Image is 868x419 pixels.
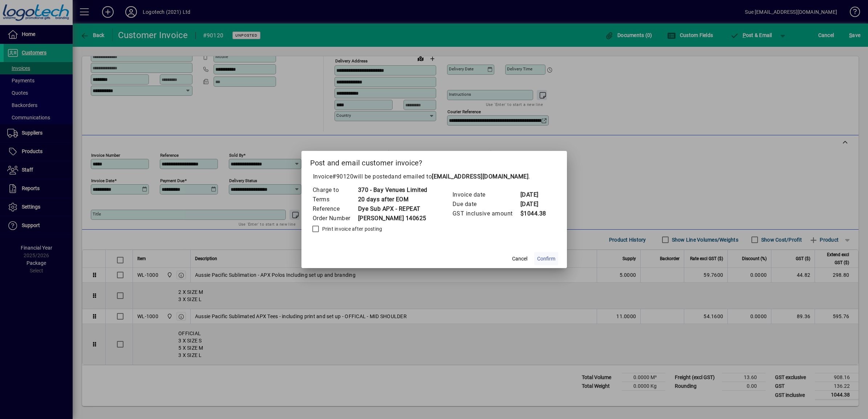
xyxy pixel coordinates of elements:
button: Cancel [508,252,531,265]
td: 370 - Bay Venues Limited [358,185,427,195]
td: Dye Sub APX - REPEAT [358,204,427,214]
td: [DATE] [520,200,549,209]
button: Confirm [534,252,558,265]
td: Charge to [312,185,358,195]
h2: Post and email customer invoice? [301,151,567,172]
p: Invoice will be posted . [310,172,558,181]
td: Terms [312,195,358,204]
td: [PERSON_NAME] 140625 [358,214,427,223]
td: Due date [452,200,520,209]
td: $1044.38 [520,209,549,218]
td: Invoice date [452,190,520,200]
td: GST inclusive amount [452,209,520,218]
span: #90120 [332,173,353,180]
span: and emailed to [391,173,528,180]
span: Cancel [512,255,527,263]
td: 20 days after EOM [358,195,427,204]
td: Order Number [312,214,358,223]
td: [DATE] [520,190,549,200]
b: [EMAIL_ADDRESS][DOMAIN_NAME] [432,173,528,180]
td: Reference [312,204,358,214]
label: Print invoice after posting [321,225,382,233]
span: Confirm [537,255,555,263]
